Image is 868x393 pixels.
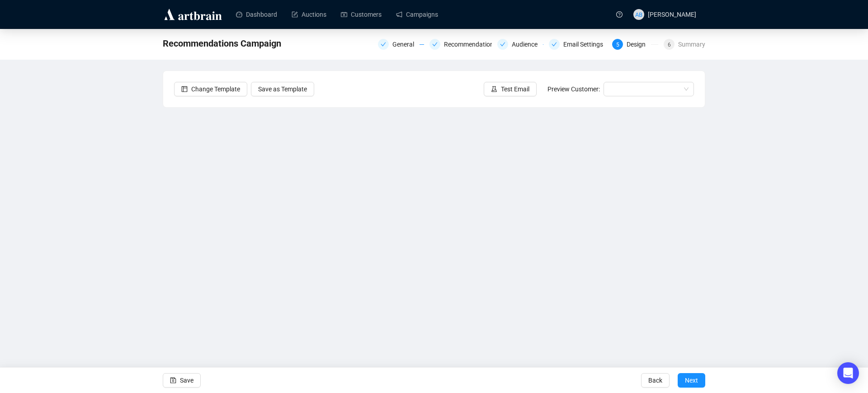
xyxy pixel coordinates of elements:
div: General [378,39,424,50]
div: Email Settings [549,39,607,50]
span: check [432,42,438,47]
div: Audience [512,39,543,50]
span: check [381,42,386,47]
a: Auctions [292,3,326,26]
a: Customers [341,3,382,26]
span: check [552,42,557,47]
a: Campaigns [396,3,438,26]
div: Audience [497,39,543,50]
button: Back [641,373,670,388]
span: Save as Template [258,84,307,94]
span: 5 [616,42,619,48]
span: AB [635,9,643,19]
span: save [170,377,176,384]
span: [PERSON_NAME] [648,11,696,18]
div: Open Intercom Messenger [837,362,859,384]
div: 5Design [612,39,658,50]
div: Email Settings [563,39,609,50]
div: Recommendations [444,39,502,50]
span: question-circle [616,11,623,18]
span: 6 [668,42,671,48]
span: Recommendations Campaign [163,36,281,51]
img: logo [163,7,223,22]
div: 6Summary [664,39,705,50]
div: Summary [678,39,705,50]
button: Save [163,373,201,388]
span: Save [180,368,193,393]
span: layout [181,86,188,92]
div: General [392,39,420,50]
span: Change Template [191,84,240,94]
span: Next [685,368,698,393]
button: Test Email [484,82,537,96]
button: Next [678,373,705,388]
span: Test Email [501,84,529,94]
span: Preview Customer: [547,85,600,93]
span: check [500,42,505,47]
a: Dashboard [236,3,277,26]
button: Save as Template [251,82,314,96]
div: Design [627,39,651,50]
div: Recommendations [429,39,492,50]
span: Back [648,368,662,393]
button: Change Template [174,82,247,96]
span: experiment [491,86,497,92]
